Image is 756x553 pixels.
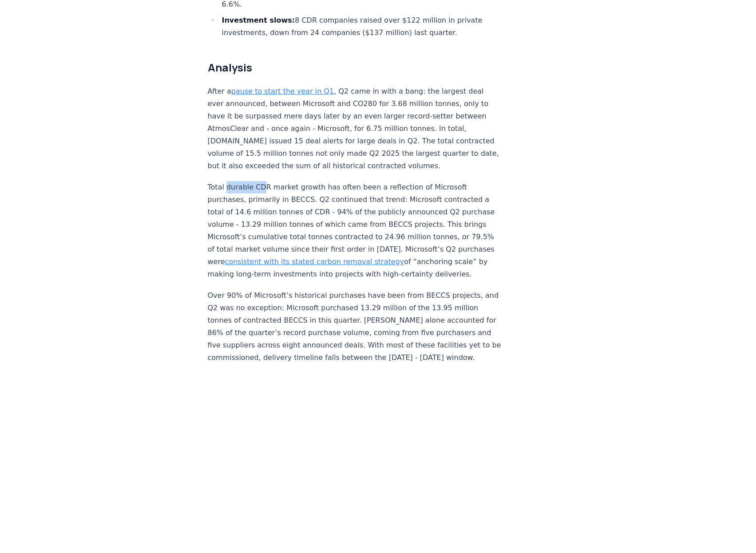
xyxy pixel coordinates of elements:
a: consistent with its stated carbon removal strategy [225,257,404,266]
p: Over 90% of Microsoft’s historical purchases have been from BECCS projects, and Q2 was no excepti... [208,289,502,364]
li: 8 CDR companies raised over $122 million in private investments, down from 24 companies ($137 mil... [219,14,502,39]
h2: Analysis [208,60,502,75]
p: Total durable CDR market growth has often been a reflection of Microsoft purchases, primarily in ... [208,181,502,280]
p: After a , Q2 came in with a bang: the largest deal ever announced, between Microsoft and CO280 fo... [208,85,502,172]
strong: Investment slows: [222,16,295,24]
a: pause to start the year in Q1 [231,87,334,95]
